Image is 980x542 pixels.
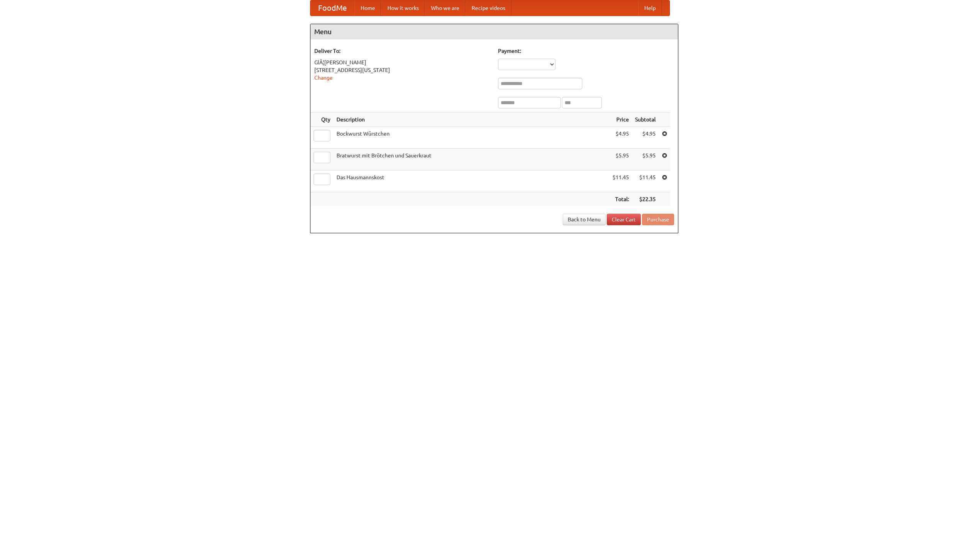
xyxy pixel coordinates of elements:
[333,170,609,192] td: Das Hausmannskost
[425,0,465,16] a: Who we are
[632,170,659,192] td: $11.45
[314,66,490,74] div: [STREET_ADDRESS][US_STATE]
[333,113,609,127] th: Description
[381,0,425,16] a: How it works
[465,0,511,16] a: Recipe videos
[310,24,678,39] h4: Menu
[642,214,674,225] button: Purchase
[333,127,609,149] td: Bockwurst Würstchen
[314,59,490,66] div: GlÃ¦[PERSON_NAME]
[609,113,632,127] th: Price
[632,149,659,170] td: $5.95
[609,192,632,206] th: Total:
[314,75,333,81] a: Change
[638,0,662,16] a: Help
[310,113,333,127] th: Qty
[609,149,632,170] td: $5.95
[354,0,381,16] a: Home
[609,127,632,149] td: $4.95
[314,47,490,55] h5: Deliver To:
[632,113,659,127] th: Subtotal
[563,214,606,225] a: Back to Menu
[609,170,632,192] td: $11.45
[333,149,609,170] td: Bratwurst mit Brötchen und Sauerkraut
[498,47,674,55] h5: Payment:
[632,192,659,206] th: $22.35
[310,0,354,16] a: FoodMe
[607,214,641,225] a: Clear Cart
[632,127,659,149] td: $4.95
